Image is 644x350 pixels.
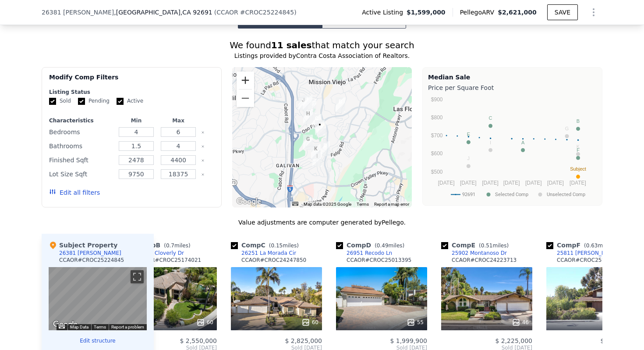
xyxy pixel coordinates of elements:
[166,243,174,249] span: 0.7
[557,250,619,257] div: 25811 [PERSON_NAME]
[201,131,205,134] button: Clear
[489,115,492,121] text: C
[460,8,498,17] span: Pellego ARV
[431,132,443,139] text: $700
[304,202,351,207] span: Map data ©2025 Google
[577,147,580,153] text: F
[201,173,205,176] button: Clear
[586,243,598,249] span: 0.63
[160,243,194,249] span: ( miles)
[311,144,321,159] div: 26872 La Sierra Dr
[42,51,602,60] div: Listings provided by Contra Costa Association of Realtors .
[475,243,512,249] span: ( miles)
[49,188,100,197] button: Edit all filters
[547,4,578,20] button: SAVE
[312,114,322,129] div: 26251 La Morada Cir
[237,89,254,107] button: Zoom out
[570,166,586,171] text: Subject
[42,39,602,51] div: We found that match your search
[336,241,408,250] div: Comp D
[234,196,263,207] a: Open this area in Google Maps (opens a new window)
[49,154,113,166] div: Finished Sqft
[59,257,124,264] div: CCAOR # CROC25224845
[407,8,446,17] span: $1,599,000
[495,192,528,197] text: Selected Comp
[431,96,443,103] text: $900
[136,257,201,264] div: CCAOR # CROC25174021
[214,8,297,17] div: ( )
[481,243,493,249] span: 0.51
[565,126,569,131] text: G
[301,318,318,327] div: 60
[303,109,313,124] div: 26122 Cresta Verde
[428,82,597,94] div: Price per Square Foot
[495,337,532,344] span: $ 2,225,000
[460,180,477,186] text: [DATE]
[431,114,443,121] text: $800
[231,241,302,250] div: Comp C
[126,250,184,257] a: 27321 Cloverly Dr
[600,337,637,344] span: $ 2,535,000
[49,126,113,138] div: Bedrooms
[377,243,389,249] span: 0.49
[452,257,517,264] div: CCAOR # CROC24223713
[49,117,113,124] div: Characteristics
[234,196,263,207] img: Google
[371,243,408,249] span: ( miles)
[312,152,322,167] div: 27072 Cordero Ln
[428,73,597,82] div: Median Sale
[441,250,507,257] a: 25902 Montanoso Dr
[336,250,392,257] a: 26951 Recodo Ln
[117,97,143,105] label: Active
[111,325,144,329] a: Report a problem
[452,250,507,257] div: 25902 Montanoso Dr
[362,8,407,17] span: Active Listing
[317,122,326,137] div: 26411 Payaso Ln
[298,96,308,111] div: 25826 Serenata Dr
[114,8,212,17] span: , [GEOGRAPHIC_DATA]
[546,250,619,257] a: 25811 [PERSON_NAME]
[42,218,602,227] div: Value adjustments are computer generated by Pellego .
[307,99,316,114] div: 25902 Montanoso Dr
[462,192,475,197] text: 92691
[126,241,194,250] div: Comp B
[490,140,491,145] text: I
[441,241,512,250] div: Comp E
[347,257,411,264] div: CCAOR # CROC25013395
[49,337,147,344] button: Edit structure
[320,141,330,156] div: 26951 Recodo Ln
[407,318,424,327] div: 55
[285,337,322,344] span: $ 2,825,000
[59,325,65,329] button: Keyboard shortcuts
[271,40,312,50] strong: 11 sales
[357,202,369,207] a: Terms (opens in new tab)
[580,243,617,249] span: ( miles)
[431,169,443,175] text: $500
[265,243,302,249] span: ( miles)
[292,202,298,206] button: Keyboard shortcuts
[570,180,586,186] text: [DATE]
[49,98,56,105] input: Sold
[159,117,198,124] div: Max
[241,257,306,264] div: CCAOR # CROC24247850
[42,8,114,17] span: 26381 [PERSON_NAME]
[216,9,238,16] span: CCAOR
[577,144,580,149] text: K
[136,250,184,257] div: 27321 Cloverly Dr
[546,241,617,250] div: Comp F
[315,120,325,135] div: 26381 Amapola Ln
[180,9,212,16] span: , CA 92691
[49,89,214,96] div: Listing Status
[585,4,602,21] button: Show Options
[237,71,254,89] button: Zoom in
[78,98,85,105] input: Pending
[241,250,296,257] div: 26251 La Morada Cir
[49,140,113,152] div: Bathrooms
[577,118,580,124] text: B
[431,150,443,157] text: $600
[201,145,205,148] button: Clear
[49,241,117,250] div: Subject Property
[557,257,622,264] div: CCAOR # CROC25101759
[49,267,147,330] div: Street View
[196,318,213,327] div: 60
